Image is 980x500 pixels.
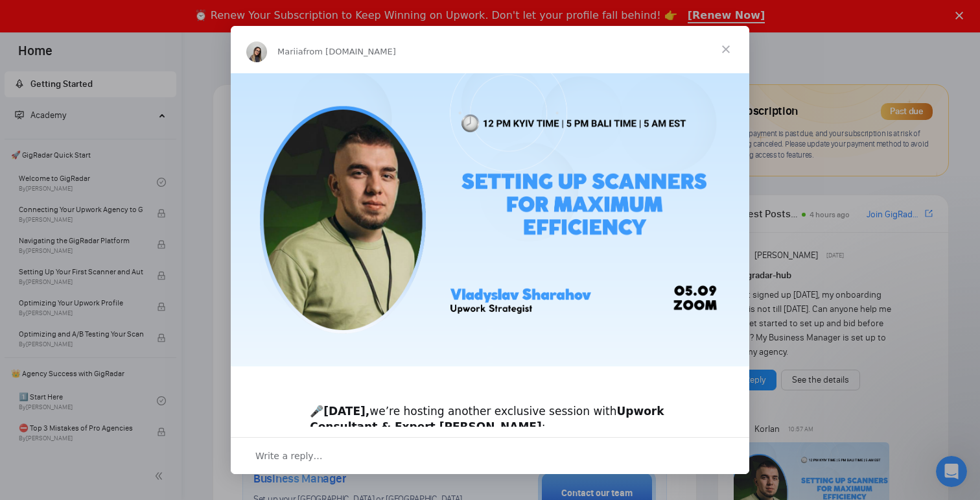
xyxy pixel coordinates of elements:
[310,405,664,433] b: Upwork Consultant & Expert [PERSON_NAME]
[246,42,267,62] img: Profile image for Mariia
[277,47,303,56] span: Mariia
[688,9,765,23] a: [Renew Now]
[703,26,749,73] span: Close
[303,47,396,56] span: from [DOMAIN_NAME]
[255,447,323,464] span: Write a reply…
[194,9,677,22] div: ⏰ Renew Your Subscription to Keep Winning on Upwork. Don't let your profile fall behind! 👉
[231,437,749,474] div: Open conversation and reply
[955,12,968,19] div: Close
[323,405,369,418] b: [DATE],
[310,388,670,435] div: 🎤 we’re hosting another exclusive session with :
